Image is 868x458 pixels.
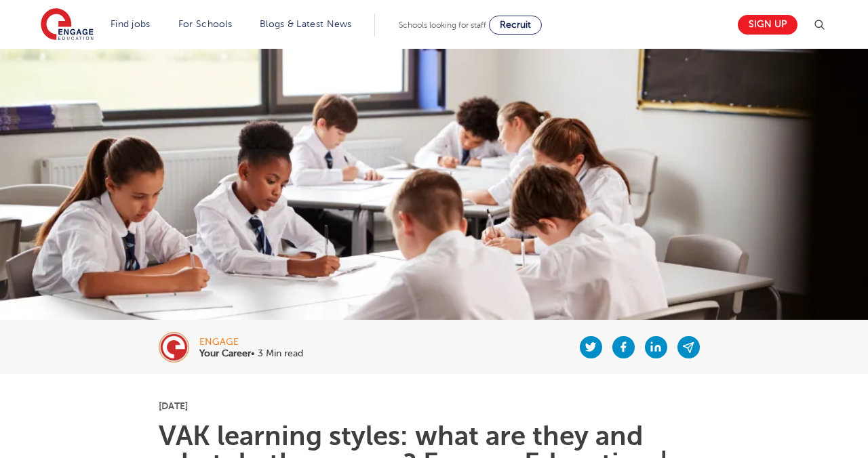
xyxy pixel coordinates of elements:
a: Recruit [489,16,542,35]
img: Engage Education [41,8,94,42]
span: Schools looking for staff [399,20,486,30]
a: Find jobs [111,19,151,29]
p: • 3 Min read [199,349,303,358]
p: [DATE] [159,401,710,411]
span: Recruit [500,20,531,30]
b: Your Career [199,348,251,358]
a: Sign up [738,15,797,35]
div: engage [199,337,303,347]
a: For Schools [178,19,232,29]
a: Blogs & Latest News [260,19,352,29]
